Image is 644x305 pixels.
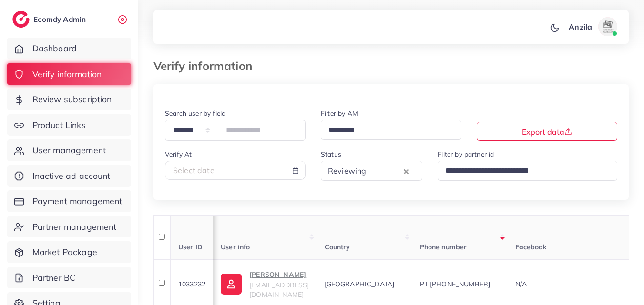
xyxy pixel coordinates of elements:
label: Search user by field [165,108,225,118]
button: Clear Selected [404,166,409,177]
label: Verify At [165,149,192,159]
a: Dashboard [7,38,131,59]
span: Partner management [32,221,117,233]
span: User ID [178,243,203,251]
div: Search for option [438,161,617,180]
span: User info [221,243,250,251]
span: Payment management [32,195,123,207]
span: Export data [522,127,572,137]
div: Search for option [321,120,461,139]
input: Search for option [325,123,449,138]
div: Search for option [321,161,422,180]
span: Market Package [32,246,97,258]
button: Export data [477,122,617,141]
span: Facebook [515,243,547,251]
h3: Verify information [153,59,260,73]
a: Partner management [7,216,131,238]
span: User management [32,144,106,157]
p: Anzila [569,21,592,32]
span: Select date [173,166,215,175]
p: [PERSON_NAME] [249,269,309,280]
label: Status [321,149,341,159]
a: Market Package [7,241,131,263]
span: Review subscription [32,93,112,106]
a: Review subscription [7,89,131,110]
span: Reviewing [326,164,368,178]
span: [GEOGRAPHIC_DATA] [325,280,395,288]
a: Payment management [7,190,131,212]
span: Product Links [32,119,86,131]
label: Filter by AM [321,108,358,118]
a: Anzilaavatar [563,17,621,36]
input: Search for option [369,164,401,178]
span: 1033232 [178,280,205,288]
label: Filter by partner id [438,149,494,159]
a: User management [7,139,131,161]
a: Verify information [7,63,131,85]
a: logoEcomdy Admin [12,11,88,28]
span: [EMAIL_ADDRESS][DOMAIN_NAME] [249,281,309,299]
input: Search for option [442,164,605,178]
span: Dashboard [32,42,77,55]
span: Country [325,243,350,251]
a: [PERSON_NAME][EMAIL_ADDRESS][DOMAIN_NAME] [221,269,309,300]
span: Verify information [32,68,102,80]
img: avatar [598,17,617,36]
img: logo [12,11,30,28]
img: ic-user-info.36bf1079.svg [221,274,242,295]
span: PT [PHONE_NUMBER] [420,280,491,288]
a: Inactive ad account [7,165,131,187]
span: N/A [515,280,527,288]
a: Product Links [7,114,131,136]
span: Phone number [420,243,467,251]
a: Partner BC [7,267,131,289]
span: Partner BC [32,272,76,284]
h2: Ecomdy Admin [33,15,88,24]
span: Inactive ad account [32,170,111,182]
